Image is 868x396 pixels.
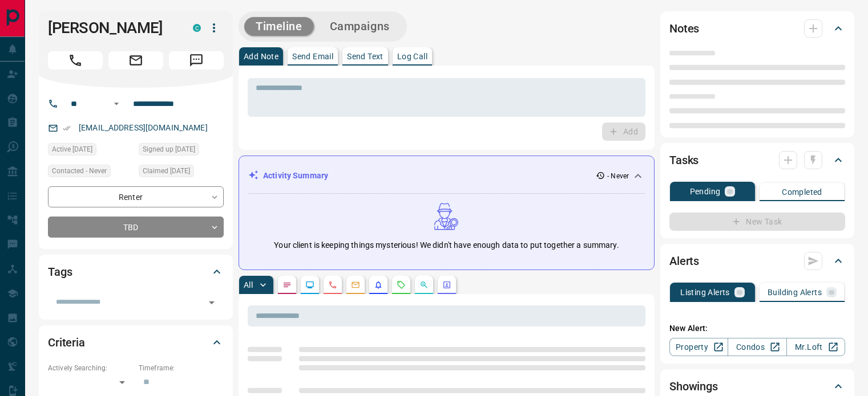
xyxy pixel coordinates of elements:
[48,258,224,285] div: Tags
[244,52,278,60] p: Add Note
[374,280,383,289] svg: Listing Alerts
[52,144,92,155] span: Active [DATE]
[52,165,107,177] span: Contacted - Never
[143,144,195,155] span: Signed up [DATE]
[786,338,845,356] a: Mr.Loft
[305,280,314,289] svg: Lead Browsing Activity
[397,280,406,289] svg: Requests
[48,143,133,159] div: Thu Feb 01 2024
[397,52,427,60] p: Log Call
[292,52,333,60] p: Send Email
[669,15,845,42] div: Notes
[351,280,360,289] svg: Emails
[48,51,103,70] span: Call
[263,170,328,182] p: Activity Summary
[669,146,845,174] div: Tasks
[139,363,224,373] p: Timeframe:
[728,338,786,356] a: Condos
[48,217,224,238] div: TBD
[607,171,629,181] p: - Never
[143,165,190,177] span: Claimed [DATE]
[318,17,401,36] button: Campaigns
[193,24,201,32] div: condos.ca
[139,143,224,159] div: Thu Mar 12 2020
[669,151,699,169] h2: Tasks
[110,97,123,111] button: Open
[282,280,292,289] svg: Notes
[680,288,730,296] p: Listing Alerts
[48,329,224,356] div: Criteria
[669,338,728,356] a: Property
[274,239,619,251] p: Your client is keeping things mysterious! We didn't have enough data to put together a summary.
[244,281,253,289] p: All
[248,165,645,186] div: Activity Summary- Never
[48,186,224,207] div: Renter
[48,263,72,281] h2: Tags
[48,363,133,373] p: Actively Searching:
[669,322,845,334] p: New Alert:
[48,333,85,352] h2: Criteria
[669,377,718,395] h2: Showings
[244,17,314,36] button: Timeline
[139,165,224,181] div: Thu Mar 12 2020
[442,280,451,289] svg: Agent Actions
[768,288,822,296] p: Building Alerts
[347,52,383,60] p: Send Text
[79,123,208,132] a: [EMAIL_ADDRESS][DOMAIN_NAME]
[690,187,721,195] p: Pending
[669,19,699,38] h2: Notes
[669,247,845,275] div: Alerts
[328,280,337,289] svg: Calls
[108,51,163,70] span: Email
[204,295,220,311] button: Open
[63,124,71,132] svg: Email Verified
[782,188,822,196] p: Completed
[48,19,176,37] h1: [PERSON_NAME]
[669,252,699,270] h2: Alerts
[419,280,429,289] svg: Opportunities
[169,51,224,70] span: Message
